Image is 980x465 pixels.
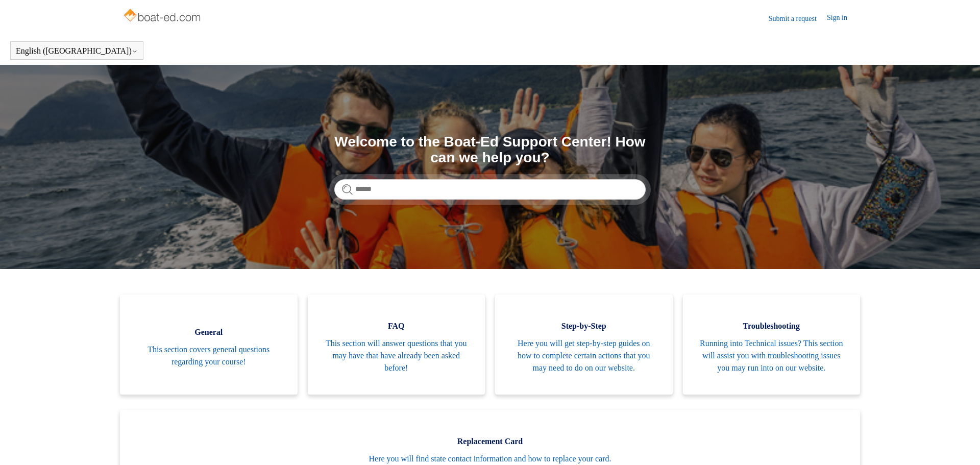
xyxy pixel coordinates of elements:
a: Troubleshooting Running into Technical issues? This section will assist you with troubleshooting ... [683,295,861,395]
h1: Welcome to the Boat-Ed Support Center! How can we help you? [334,134,646,166]
span: FAQ [323,320,470,332]
span: This section will answer questions that you may have that have already been asked before! [323,337,470,374]
a: Submit a request [769,13,827,24]
div: Live chat [946,431,972,457]
span: Step-by-Step [510,320,657,332]
a: Sign in [827,12,857,25]
span: Here you will get step-by-step guides on how to complete certain actions that you may need to do ... [510,337,657,374]
span: General [135,326,282,338]
a: FAQ This section will answer questions that you may have that have already been asked before! [308,295,485,395]
a: General This section covers general questions regarding your course! [120,295,298,395]
button: English ([GEOGRAPHIC_DATA]) [16,46,138,56]
span: Replacement Card [135,435,845,448]
input: Search [334,179,646,200]
span: This section covers general questions regarding your course! [135,344,282,368]
img: Boat-Ed Help Center home page [122,6,204,27]
span: Here you will find state contact information and how to replace your card. [135,453,845,465]
a: Step-by-Step Here you will get step-by-step guides on how to complete certain actions that you ma... [495,295,673,395]
span: Troubleshooting [698,320,845,332]
span: Running into Technical issues? This section will assist you with troubleshooting issues you may r... [698,337,845,374]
